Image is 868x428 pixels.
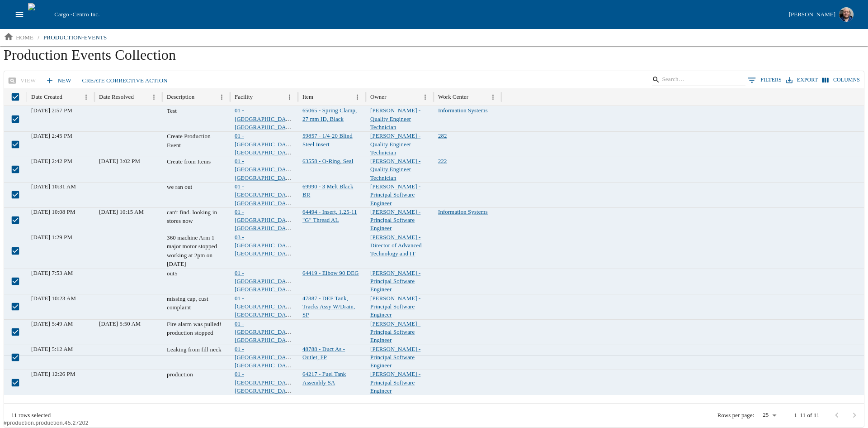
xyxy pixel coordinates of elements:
button: Export [784,73,820,87]
span: 08/26/2025 2:45 PM [31,133,72,139]
a: [PERSON_NAME] - Principal Software Engineer [370,209,420,232]
span: 01/29/2025 5:49 AM [31,321,73,327]
a: 47887 - DEF Tank, Tracks Assy W/Drain, SP [302,295,355,318]
button: Menu [216,91,228,103]
button: Select columns [820,73,862,87]
p: Leaking from fill neck [167,345,226,354]
a: New [43,73,75,89]
a: 01 - [GEOGRAPHIC_DATA], [GEOGRAPHIC_DATA] [235,346,296,369]
button: Menu [148,91,160,103]
a: [PERSON_NAME] - Principal Software Engineer [370,183,420,207]
span: 08/26/2025 2:57 PM [31,107,72,114]
p: Fire alarm was pulled! production stopped [167,320,226,337]
a: 64419 - Elbow 90 DEG [302,270,359,276]
p: 1–11 of 11 [794,411,819,419]
img: cargo logo [28,3,51,26]
button: Sort [195,91,208,103]
button: open drawer [11,6,28,23]
img: Profile image [839,7,854,22]
div: Search [652,73,745,88]
a: 03 - [GEOGRAPHIC_DATA], [GEOGRAPHIC_DATA] [235,234,296,257]
a: [PERSON_NAME] - Principal Software Engineer [370,321,420,344]
p: production-events [43,33,107,42]
button: Sort [135,91,147,103]
div: Date Resolved [99,94,134,101]
a: 01 - [GEOGRAPHIC_DATA], [GEOGRAPHIC_DATA] [235,107,296,130]
span: 08/26/2025 2:42 PM [31,158,72,164]
a: [PERSON_NAME] - Quality Engineer Technician [370,158,420,181]
span: 02/26/2025 10:31 AM [31,183,76,190]
a: 222 [438,158,447,164]
span: 12/03/2024 12:26 PM [31,371,75,377]
span: Centro Inc. [72,11,99,18]
button: Menu [80,91,92,103]
div: Date Created [31,94,62,101]
a: 01 - [GEOGRAPHIC_DATA], [GEOGRAPHIC_DATA] [235,295,296,318]
p: we ran out [167,183,226,192]
button: Menu [419,91,431,103]
p: Rows per page: [717,411,755,419]
div: 25 [758,409,779,422]
a: 01 - [GEOGRAPHIC_DATA], [GEOGRAPHIC_DATA] [235,183,296,207]
a: 48788 - Duct As - Outlet, FP [302,346,345,361]
li: / [38,33,39,42]
span: 02/26/2025 10:15 AM [99,209,144,215]
button: Menu [487,91,499,103]
div: 11 rows selected [11,411,51,419]
a: 01 - [GEOGRAPHIC_DATA], [GEOGRAPHIC_DATA] [235,209,296,232]
a: 69990 - 3 Melt Black BR [302,183,353,198]
a: [PERSON_NAME] - Quality Engineer Technician [370,133,420,156]
a: 59857 - 1/4-20 Blind Steel Insert [302,133,353,147]
button: Menu [283,91,296,103]
a: 01 - [GEOGRAPHIC_DATA], [GEOGRAPHIC_DATA] [235,158,296,181]
p: home [16,33,33,42]
span: 08/26/2025 3:02 PM [99,158,140,164]
a: [PERSON_NAME] - Principal Software Engineer [370,295,420,318]
a: 64494 - Insert, 1.25-11 "G" Thread AL [302,209,357,223]
a: 01 - [GEOGRAPHIC_DATA], [GEOGRAPHIC_DATA] [235,133,296,156]
a: Information Systems [438,107,488,114]
span: 01/29/2025 5:12 AM [31,346,73,352]
a: 64217 - Fuel Tank Assembly SA [302,371,346,385]
p: Create from Items [167,157,226,166]
button: Menu [351,91,363,103]
div: Cargo - [51,10,785,19]
a: 01 - [GEOGRAPHIC_DATA], [GEOGRAPHIC_DATA] [235,321,296,344]
button: [PERSON_NAME] [785,5,857,24]
button: Sort [63,91,75,103]
a: Create Corrective Action [79,73,171,89]
span: 01/29/2025 5:50 AM [99,321,141,327]
p: production [167,370,226,379]
a: 63558 - O-Ring, Seal [302,158,353,164]
span: 02/14/2025 1:29 PM [31,234,72,240]
button: Show filters [745,73,784,87]
p: missing cap, cust complaint [167,294,226,312]
h1: Production Events Collection [4,46,864,71]
input: Search… [662,73,732,86]
div: Description [167,94,194,101]
p: Create Production Event [167,132,226,149]
div: Item [302,94,313,101]
div: Owner [370,94,387,101]
a: production-events [40,30,111,45]
div: [PERSON_NAME] [789,10,835,20]
div: Work Center [438,94,468,101]
p: can't find. looking in stores now [167,208,226,226]
a: 65065 - Spring Clamp, 27 mm ID, Black [302,107,357,122]
a: [PERSON_NAME] - Quality Engineer Technician [370,107,420,130]
a: 01 - [GEOGRAPHIC_DATA], [GEOGRAPHIC_DATA] [235,270,296,293]
a: 01 - [GEOGRAPHIC_DATA], [GEOGRAPHIC_DATA] [235,371,296,394]
span: 02/05/2025 7:53 AM [31,270,73,276]
p: out5 [167,269,226,278]
p: Test [167,106,226,115]
p: 360 machine Arm 1 major motor stopped working at 2pm on [DATE] [167,233,226,269]
a: 282 [438,133,447,139]
a: [PERSON_NAME] - Principal Software Engineer [370,270,420,293]
span: 01/29/2025 10:23 AM [31,295,76,302]
span: 02/25/2025 10:08 PM [31,209,75,215]
a: Information Systems [438,209,488,215]
a: [PERSON_NAME] - Principal Software Engineer [370,371,420,394]
a: [PERSON_NAME] - Director of Advanced Technology and IT [370,234,422,257]
a: [PERSON_NAME] - Principal Software Engineer [370,346,420,369]
div: Facility [235,94,253,101]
